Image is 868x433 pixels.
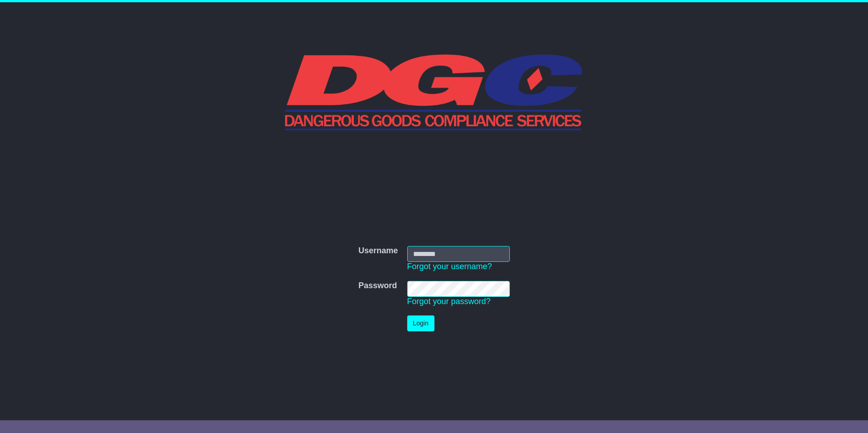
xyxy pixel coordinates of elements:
a: Forgot your username? [407,262,492,271]
a: Forgot your password? [407,297,491,306]
img: DGC QLD [285,53,583,130]
label: Password [358,281,397,291]
button: Login [407,315,434,331]
label: Username [358,246,398,256]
